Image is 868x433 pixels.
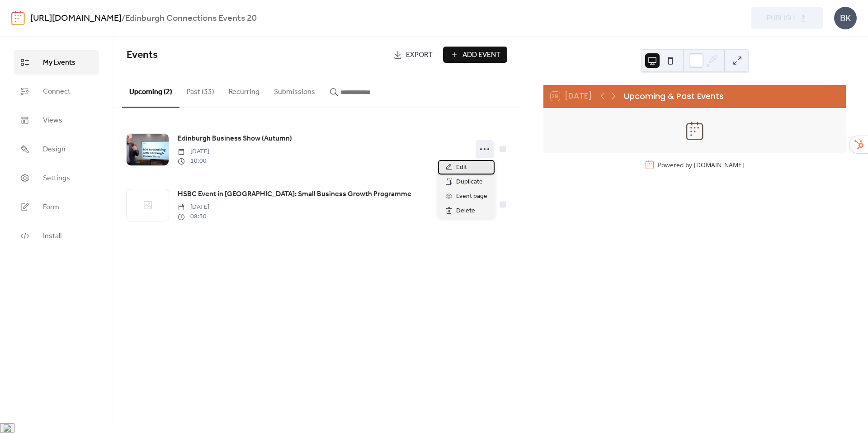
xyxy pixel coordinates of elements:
[462,50,500,61] span: Add Event
[14,50,99,75] a: My Events
[14,195,99,219] a: Form
[178,188,411,200] a: HSBC Event in [GEOGRAPHIC_DATA]: Small Business Growth Programme
[43,173,70,184] span: Settings
[11,11,25,25] img: logo
[122,10,125,27] b: /
[267,73,322,107] button: Submissions
[14,108,99,132] a: Views
[178,189,411,200] span: HSBC Event in [GEOGRAPHIC_DATA]: Small Business Growth Programme
[443,47,507,63] button: Add Event
[222,73,267,107] button: Recurring
[406,50,433,61] span: Export
[178,202,209,212] span: [DATE]
[178,212,209,221] span: 08:30
[14,79,99,104] a: Connect
[43,115,62,126] span: Views
[624,90,724,102] div: Upcoming & Past Events
[456,162,467,173] span: Edit
[14,137,99,161] a: Design
[43,144,66,155] span: Design
[178,133,292,145] a: Edinburgh Business Show (Autumn)
[694,160,744,169] a: [DOMAIN_NAME]
[43,86,71,97] span: Connect
[43,202,59,213] span: Form
[658,160,744,169] div: Powered by
[43,231,61,242] span: Install
[179,73,222,107] button: Past (33)
[43,57,75,68] span: My Events
[387,47,439,63] a: Export
[456,177,483,188] span: Duplicate
[30,10,122,27] a: [URL][DOMAIN_NAME]
[456,191,487,202] span: Event page
[14,166,99,190] a: Settings
[456,206,475,216] span: Delete
[834,7,857,29] div: BK
[125,10,257,27] b: Edinburgh Connections Events 20
[122,73,179,108] button: Upcoming (2)
[127,45,158,65] span: Events
[14,224,99,248] a: Install
[178,133,292,144] span: Edinburgh Business Show (Autumn)
[178,147,209,156] span: [DATE]
[178,156,209,166] span: 10:00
